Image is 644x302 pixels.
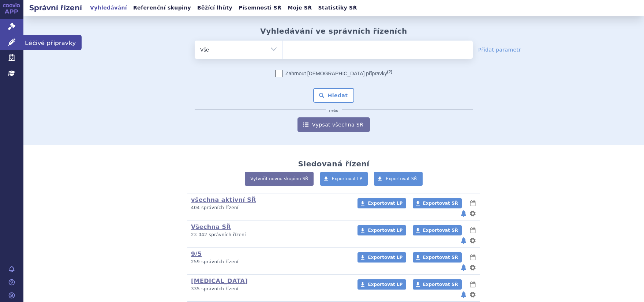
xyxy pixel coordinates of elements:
span: Exportovat SŘ [423,228,458,233]
button: notifikace [460,236,467,245]
a: Všechna SŘ [191,223,231,230]
label: Zahrnout [DEMOGRAPHIC_DATA] přípravky [275,70,392,77]
button: lhůty [469,199,476,208]
a: Exportovat LP [357,225,406,235]
a: Vytvořit novou skupinu SŘ [245,172,314,186]
a: Běžící lhůty [195,3,235,13]
span: Exportovat LP [368,201,402,206]
a: Statistiky SŘ [316,3,359,13]
button: Hledat [313,88,355,103]
abbr: (?) [387,69,392,74]
p: 335 správních řízení [191,286,348,292]
p: 23 042 správních řízení [191,232,348,238]
button: notifikace [460,263,467,272]
span: Exportovat SŘ [423,201,458,206]
a: Moje SŘ [285,3,314,13]
button: nastavení [469,209,476,218]
span: Exportovat LP [368,282,402,287]
span: Exportovat SŘ [423,282,458,287]
a: 9/5 [191,250,202,257]
button: notifikace [460,209,467,218]
a: všechna aktivní SŘ [191,196,256,203]
a: Exportovat LP [357,279,406,290]
a: Exportovat SŘ [413,225,462,235]
a: Exportovat SŘ [374,172,423,186]
span: Léčivé přípravky [23,35,82,50]
a: Písemnosti SŘ [236,3,284,13]
span: Exportovat LP [332,176,363,181]
p: 259 správních řízení [191,259,348,265]
button: nastavení [469,236,476,245]
a: [MEDICAL_DATA] [191,278,248,284]
span: Exportovat LP [368,228,402,233]
a: Exportovat SŘ [413,198,462,208]
button: lhůty [469,253,476,262]
h2: Správní řízení [23,3,88,13]
h2: Vyhledávání ve správních řízeních [260,27,407,35]
button: notifikace [460,290,467,299]
span: Exportovat SŘ [386,176,417,181]
span: Exportovat SŘ [423,255,458,260]
a: Vypsat všechna SŘ [297,117,370,132]
p: 404 správních řízení [191,205,348,211]
h2: Sledovaná řízení [298,159,369,168]
i: nebo [326,109,342,113]
a: Exportovat LP [320,172,368,186]
button: nastavení [469,290,476,299]
a: Vyhledávání [88,3,129,13]
a: Exportovat SŘ [413,252,462,263]
a: Exportovat LP [357,198,406,208]
a: Referenční skupiny [131,3,193,13]
a: Exportovat SŘ [413,279,462,290]
a: Přidat parametr [478,46,521,53]
button: lhůty [469,280,476,289]
a: Exportovat LP [357,252,406,263]
button: nastavení [469,263,476,272]
button: lhůty [469,226,476,235]
span: Exportovat LP [368,255,402,260]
